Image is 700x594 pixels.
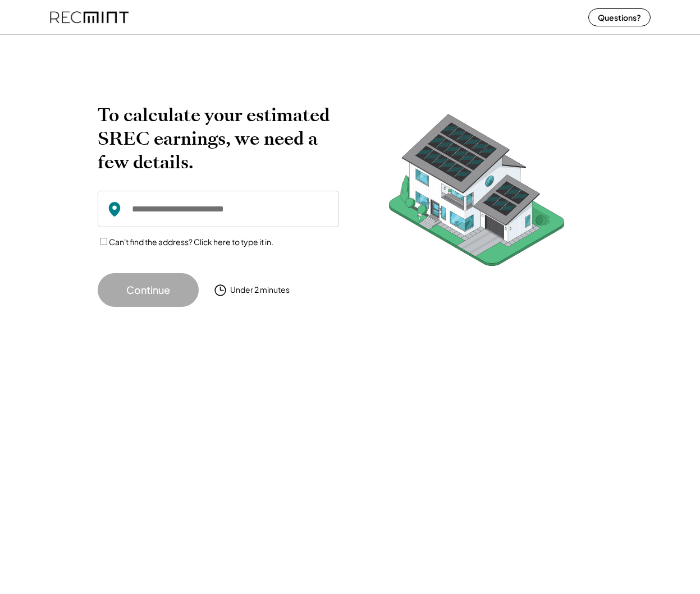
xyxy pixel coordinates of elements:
h2: To calculate your estimated SREC earnings, we need a few details. [98,103,339,174]
div: Under 2 minutes [230,284,290,296]
img: recmint-logotype%403x%20%281%29.jpeg [50,2,129,32]
img: RecMintArtboard%207.png [367,103,586,283]
label: Can't find the address? Click here to type it in. [109,237,273,247]
button: Continue [98,273,199,307]
button: Questions? [588,8,651,26]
